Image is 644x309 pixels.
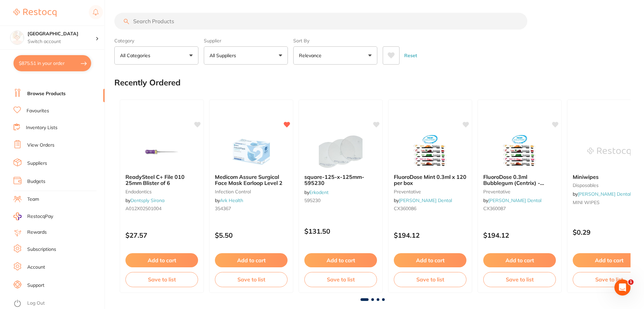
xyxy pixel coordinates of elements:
a: View Orders [27,142,54,149]
b: FluoroDose 0.3ml Bubblegum (Centrix) - 120/box [483,174,556,186]
a: Budgets [27,178,45,185]
small: A012X02501004 [125,206,198,211]
small: endodontics [125,189,198,194]
p: $27.57 [125,231,198,239]
p: All Suppliers [210,52,239,59]
button: Add to cart [125,253,198,267]
input: Search Products [114,13,527,30]
b: ReadySteel C+ File 010 25mm Blister of 6 [125,174,198,186]
span: by [394,197,452,203]
button: $875.51 in your order [13,55,91,71]
button: Log Out [13,298,103,309]
a: Log Out [27,300,45,307]
label: Category [114,38,198,44]
span: RestocqPay [27,213,53,220]
small: infection control [215,189,288,194]
a: [PERSON_NAME] Dental [488,197,541,203]
img: ReadySteel C+ File 010 25mm Blister of 6 [140,135,184,168]
a: Ark Health [220,197,243,203]
button: Add to cart [394,253,466,267]
button: Add to cart [215,253,288,267]
a: [PERSON_NAME] Dental [399,197,452,203]
button: All Suppliers [204,46,288,65]
span: by [573,191,631,197]
a: Subscriptions [27,246,56,253]
img: RestocqPay [13,213,22,220]
a: RestocqPay [13,213,53,220]
button: Save to list [483,272,556,287]
span: by [125,197,164,203]
img: FluoroDose Mint 0.3ml x 120 per box [408,135,452,168]
button: Add to cart [483,253,556,267]
button: Relevance [293,46,377,65]
a: Restocq Logo [13,5,56,21]
button: Reset [402,46,419,65]
label: Sort By [293,38,377,44]
img: Medicom Assure Surgical Face Mask Earloop Level 2 [229,135,273,168]
p: $5.50 [215,231,288,239]
h4: Katoomba Dental Centre [28,31,96,37]
span: by [304,189,329,195]
button: Save to list [394,272,466,287]
small: CX360087 [483,206,556,211]
button: Save to list [215,272,288,287]
h2: Recently Ordered [114,78,181,87]
p: $194.12 [394,231,466,239]
a: Suppliers [27,160,47,167]
small: CX360086 [394,206,466,211]
a: Inventory Lists [26,124,58,131]
a: Erkodent [309,189,329,195]
p: $194.12 [483,231,556,239]
img: FluoroDose 0.3ml Bubblegum (Centrix) - 120/box [498,135,541,168]
iframe: Intercom live chat [614,279,631,296]
label: Supplier [204,38,288,44]
a: [PERSON_NAME] Dental [578,191,631,197]
a: Team [27,196,39,203]
p: Relevance [299,52,324,59]
b: Medicom Assure Surgical Face Mask Earloop Level 2 [215,174,288,186]
button: All Categories [114,46,198,65]
small: preventative [483,189,556,194]
a: Rewards [27,229,47,236]
span: 1 [628,279,634,285]
a: Account [27,264,45,271]
button: Add to cart [304,253,377,267]
a: Support [27,282,44,289]
a: Browse Products [27,90,66,97]
p: $131.50 [304,227,377,235]
small: 595230 [304,198,377,203]
span: by [483,197,541,203]
img: Miniwipes [587,135,631,168]
b: FluoroDose Mint 0.3ml x 120 per box [394,174,466,186]
span: by [215,197,243,203]
button: Save to list [304,272,377,287]
img: Restocq Logo [13,9,56,17]
small: 354367 [215,206,288,211]
b: square-125-x-125mm-595230 [304,174,377,186]
p: Switch account [28,38,96,45]
small: preventative [394,189,466,194]
a: Favourites [27,108,49,114]
p: All Categories [120,52,153,59]
img: Katoomba Dental Centre [10,31,24,44]
button: Save to list [125,272,198,287]
img: square-125-x-125mm-595230 [319,135,363,168]
a: Dentsply Sirona [130,197,164,203]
